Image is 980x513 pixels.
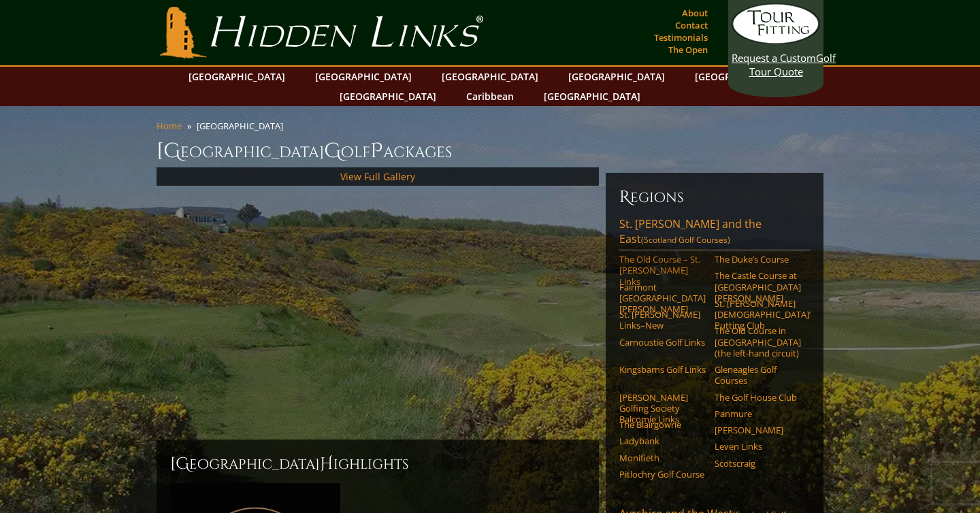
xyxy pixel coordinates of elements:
a: The Duke’s Course [715,254,801,265]
span: (Scotland Golf Courses) [641,234,730,246]
a: Carnoustie Golf Links [619,337,706,348]
a: Gleneagles Golf Courses [715,364,801,386]
a: View Full Gallery [340,170,415,183]
span: H [320,453,333,475]
a: Request a CustomGolf Tour Quote [732,3,820,78]
a: [GEOGRAPHIC_DATA] [333,86,443,106]
a: Ladybank [619,435,706,446]
a: [GEOGRAPHIC_DATA] [561,67,672,86]
a: The Old Course in [GEOGRAPHIC_DATA] (the left-hand circuit) [715,325,801,359]
a: The Open [665,40,711,59]
a: [GEOGRAPHIC_DATA] [308,67,419,86]
a: [PERSON_NAME] Golfing Society Balcomie Links [619,392,706,425]
a: St. [PERSON_NAME] [DEMOGRAPHIC_DATA]’ Putting Club [715,298,801,331]
span: Request a Custom [732,51,816,65]
a: Monifieth [619,452,706,463]
a: Contact [672,16,711,35]
h1: [GEOGRAPHIC_DATA] olf ackages [157,137,823,165]
a: [PERSON_NAME] [715,425,801,435]
a: Home [157,120,182,132]
a: The Golf House Club [715,392,801,403]
a: St. [PERSON_NAME] Links–New [619,309,706,331]
a: Scotscraig [715,458,801,469]
h2: [GEOGRAPHIC_DATA] ighlights [170,453,585,475]
a: [GEOGRAPHIC_DATA] [537,86,647,106]
a: Panmure [715,408,801,419]
span: P [370,137,383,165]
a: St. [PERSON_NAME] and the East(Scotland Golf Courses) [619,216,810,250]
a: Fairmont [GEOGRAPHIC_DATA][PERSON_NAME] [619,282,706,315]
a: Leven Links [715,441,801,452]
span: G [324,137,341,165]
a: [GEOGRAPHIC_DATA] [182,67,292,86]
a: About [679,3,711,22]
a: Testimonials [651,28,711,47]
h6: Regions [619,186,810,208]
a: Caribbean [459,86,521,106]
a: Pitlochry Golf Course [619,469,706,480]
a: The Blairgowrie [619,419,706,430]
a: The Old Course – St. [PERSON_NAME] Links [619,254,706,287]
li: [GEOGRAPHIC_DATA] [197,120,289,132]
a: [GEOGRAPHIC_DATA] [688,67,798,86]
a: [GEOGRAPHIC_DATA] [435,67,545,86]
a: The Castle Course at [GEOGRAPHIC_DATA][PERSON_NAME] [715,270,801,303]
a: Kingsbarns Golf Links [619,364,706,375]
